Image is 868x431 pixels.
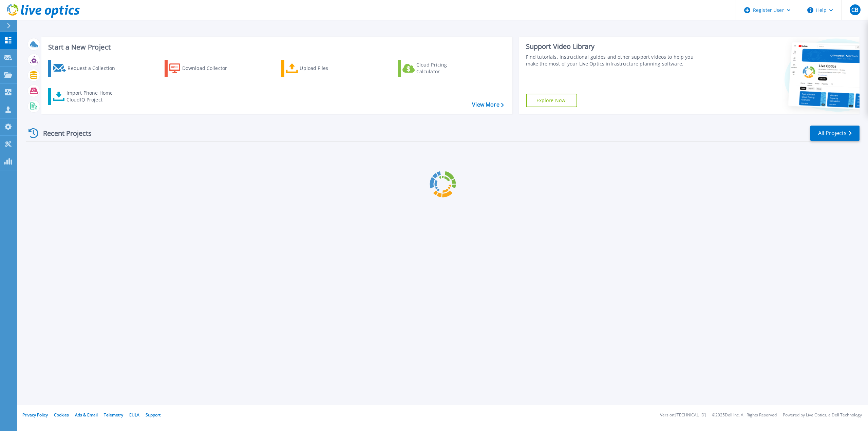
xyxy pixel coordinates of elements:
[281,60,357,77] a: Upload Files
[26,125,101,142] div: Recent Projects
[48,43,504,51] h3: Start a New Project
[526,54,702,67] div: Find tutorials, instructional guides and other support videos to help you make the most of your L...
[75,412,98,418] a: Ads & Email
[182,61,237,75] div: Download Collector
[67,90,119,103] div: Import Phone Home CloudIQ Project
[472,101,504,108] a: View More
[104,412,123,418] a: Telemetry
[810,126,860,141] a: All Projects
[68,61,122,75] div: Request a Collection
[129,412,139,418] a: EULA
[660,413,706,417] li: Version: [TECHNICAL_ID]
[851,7,858,13] span: CB
[398,60,473,77] a: Cloud Pricing Calculator
[300,61,354,75] div: Upload Files
[526,42,702,51] div: Support Video Library
[416,61,471,75] div: Cloud Pricing Calculator
[22,412,48,418] a: Privacy Policy
[54,412,69,418] a: Cookies
[783,413,862,417] li: Powered by Live Optics, a Dell Technology
[165,60,240,77] a: Download Collector
[48,60,124,77] a: Request a Collection
[146,412,161,418] a: Support
[712,413,777,417] li: © 2025 Dell Inc. All Rights Reserved
[526,94,578,107] a: Explore Now!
